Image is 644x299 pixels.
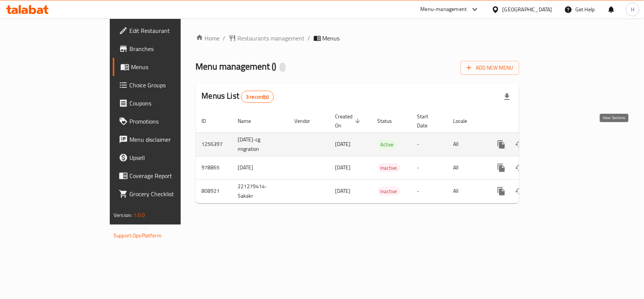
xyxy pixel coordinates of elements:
[510,182,529,200] button: Change Status
[503,5,552,14] div: [GEOGRAPHIC_DATA]
[232,156,289,179] td: [DATE]
[129,44,211,53] span: Branches
[113,76,217,94] a: Choice Groups
[447,132,486,156] td: All
[196,34,519,43] nav: breadcrumb
[241,91,274,103] div: Total records count
[498,88,516,106] div: Export file
[113,130,217,149] a: Menu disclaimer
[238,34,305,43] span: Restaurants management
[229,34,305,43] a: Restaurants management
[411,156,447,179] td: -
[113,58,217,76] a: Menus
[453,116,477,125] span: Locale
[378,187,400,196] span: Inactive
[113,149,217,167] a: Upsell
[129,189,211,198] span: Grocery Checklist
[631,5,634,14] span: H
[133,210,145,220] span: 1.0.0
[129,135,211,144] span: Menu disclaimer
[129,81,211,90] span: Choice Groups
[202,90,274,103] h2: Menus List
[486,110,571,133] th: Actions
[129,171,211,180] span: Coverage Report
[113,167,217,185] a: Coverage Report
[223,34,226,43] li: /
[129,117,211,126] span: Promotions
[323,34,340,43] span: Menus
[421,5,467,14] div: Menu-management
[114,223,148,233] span: Get support on:
[492,159,510,177] button: more
[378,164,400,172] span: Inactive
[129,26,211,35] span: Edit Restaurant
[129,99,211,108] span: Coupons
[196,58,277,75] span: Menu management ( )
[238,116,261,125] span: Name
[378,140,397,149] span: Active
[461,61,519,75] button: Add New Menu
[447,156,486,179] td: All
[417,112,438,130] span: Start Date
[202,116,216,125] span: ID
[335,139,351,149] span: [DATE]
[295,116,320,125] span: Vendor
[241,93,274,101] span: 3 record(s)
[447,179,486,203] td: All
[411,132,447,156] td: -
[492,182,510,200] button: more
[492,135,510,153] button: more
[129,153,211,162] span: Upsell
[335,186,351,196] span: [DATE]
[113,185,217,203] a: Grocery Checklist
[335,112,363,130] span: Created On
[113,112,217,130] a: Promotions
[378,140,397,149] div: Active
[335,163,351,172] span: [DATE]
[411,179,447,203] td: -
[510,159,529,177] button: Change Status
[113,22,217,40] a: Edit Restaurant
[232,179,289,203] td: 221279414-Sakakr
[378,116,402,125] span: Status
[114,210,132,220] span: Version:
[131,62,211,71] span: Menus
[113,40,217,58] a: Branches
[378,187,400,196] div: Inactive
[308,34,310,43] li: /
[114,231,161,240] a: Support.OpsPlatform
[196,110,571,203] table: enhanced table
[467,63,513,73] span: Add New Menu
[232,132,289,156] td: [DATE]-cg migration
[378,163,400,172] div: Inactive
[113,94,217,112] a: Coupons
